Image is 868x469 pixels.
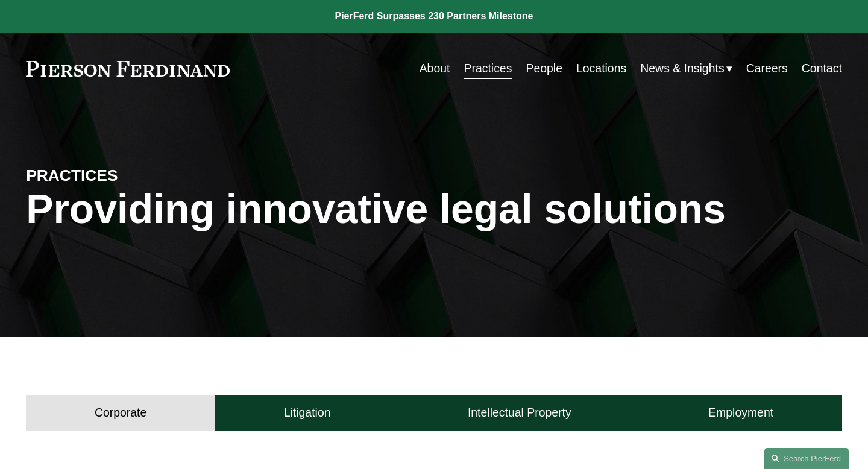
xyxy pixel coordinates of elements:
[26,186,842,233] h1: Providing innovative legal solutions
[526,57,562,80] a: People
[464,57,512,80] a: Practices
[95,405,146,420] h4: Corporate
[640,58,724,79] span: News & Insights
[640,57,732,80] a: folder dropdown
[764,448,849,469] a: Search this site
[708,405,773,420] h4: Employment
[26,166,230,186] h4: PRACTICES
[802,57,842,80] a: Contact
[420,57,450,80] a: About
[576,57,626,80] a: Locations
[284,405,331,420] h4: Litigation
[468,405,571,420] h4: Intellectual Property
[746,57,788,80] a: Careers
